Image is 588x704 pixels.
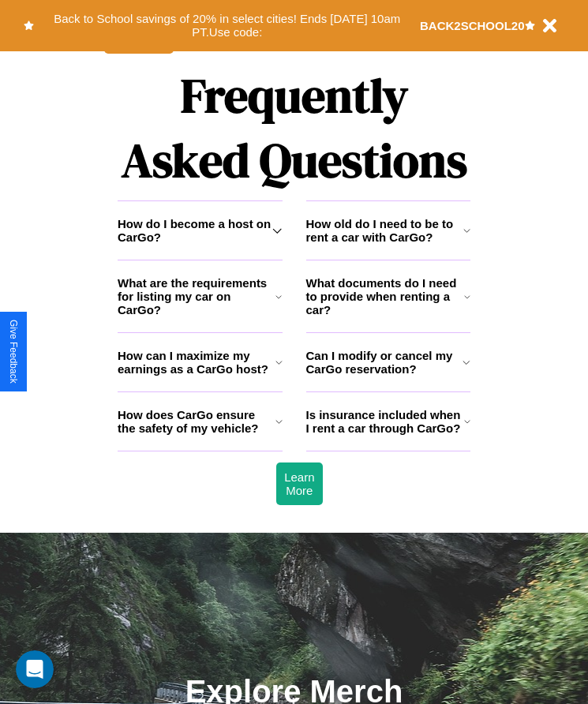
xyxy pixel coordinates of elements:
[118,55,470,200] h1: Frequently Asked Questions
[276,462,322,505] button: Learn More
[306,276,465,316] h3: What documents do I need to provide when renting a car?
[118,408,275,435] h3: How does CarGo ensure the safety of my vehicle?
[306,217,463,244] h3: How old do I need to be to rent a car with CarGo?
[306,408,464,435] h3: Is insurance included when I rent a car through CarGo?
[8,320,19,384] div: Give Feedback
[118,217,272,244] h3: How do I become a host on CarGo?
[118,276,275,316] h3: What are the requirements for listing my car on CarGo?
[16,650,54,688] iframe: Intercom live chat
[118,349,275,376] h3: How can I maximize my earnings as a CarGo host?
[420,19,525,32] b: BACK2SCHOOL20
[34,8,420,43] button: Back to School savings of 20% in select cities! Ends [DATE] 10am PT.Use code:
[306,349,463,376] h3: Can I modify or cancel my CarGo reservation?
